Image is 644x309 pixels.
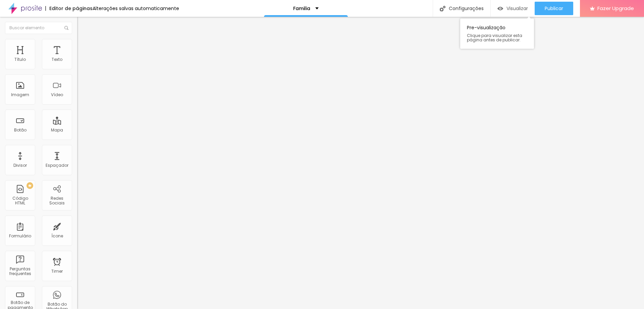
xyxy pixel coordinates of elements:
[597,5,634,11] span: Fazer Upgrade
[44,196,70,206] div: Redes Sociais
[545,6,563,11] span: Publicar
[491,2,535,15] button: Visualizar
[51,128,63,132] div: Mapa
[7,196,33,206] div: Código HTML
[467,33,527,42] span: Clique para visualizar esta página antes de publicar.
[7,267,33,276] div: Perguntas frequentes
[51,269,63,274] div: Timer
[293,6,310,11] p: Familia
[506,6,528,11] span: Visualizar
[45,6,93,11] div: Editor de páginas
[11,92,29,97] div: Imagem
[497,6,503,11] img: view-1.svg
[440,6,445,11] img: Icone
[52,57,62,62] div: Texto
[51,92,63,97] div: Vídeo
[460,18,534,49] div: Pre-visualização
[93,6,179,11] div: Alterações salvas automaticamente
[14,128,26,132] div: Botão
[51,234,63,238] div: Ícone
[14,57,26,62] div: Título
[535,2,573,15] button: Publicar
[13,163,27,168] div: Divisor
[9,234,31,238] div: Formulário
[64,26,68,30] img: Icone
[5,22,72,34] input: Buscar elemento
[77,17,644,309] iframe: Editor
[46,163,68,168] div: Espaçador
